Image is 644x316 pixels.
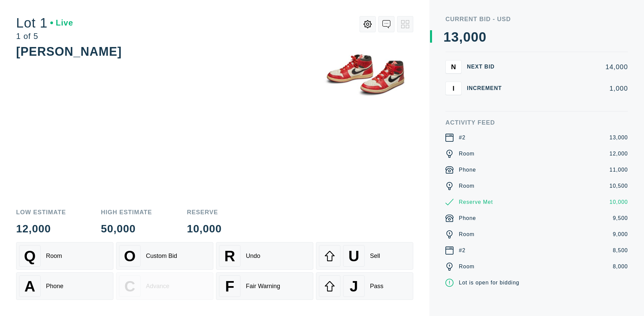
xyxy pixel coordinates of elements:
div: 10,000 [609,198,628,206]
div: #2 [459,134,466,142]
div: Low Estimate [16,209,66,215]
span: I [452,84,454,92]
span: J [350,278,358,295]
div: 1 [443,30,451,44]
button: N [445,60,462,74]
div: [PERSON_NAME] [16,45,122,58]
button: CAdvance [116,272,213,300]
div: Sell [370,253,380,260]
div: Fair Warning [246,283,280,290]
span: A [24,278,35,295]
span: R [224,247,235,265]
div: 0 [471,30,479,44]
div: Pass [370,283,383,290]
div: 9,000 [613,230,628,238]
div: 8,500 [613,246,628,255]
div: Reserve Met [459,198,493,206]
div: Current Bid - USD [445,16,628,22]
div: 11,000 [609,166,628,174]
div: Phone [459,166,476,174]
span: F [225,278,234,295]
button: OCustom Bid [116,242,213,270]
span: N [451,63,456,71]
div: 12,000 [16,223,66,234]
div: Room [459,263,475,271]
div: Reserve [187,209,222,215]
button: QRoom [16,242,113,270]
div: Phone [459,214,476,222]
div: Activity Feed [445,120,628,126]
div: 50,000 [101,223,152,234]
div: Undo [246,253,260,260]
span: U [348,247,359,265]
div: 12,000 [609,150,628,158]
span: C [124,278,135,295]
div: 1 of 5 [16,32,73,40]
span: O [124,247,136,265]
div: Phone [46,283,63,290]
div: 9,500 [613,214,628,222]
div: 8,000 [613,263,628,271]
div: Advance [146,283,169,290]
div: 3 [451,30,459,44]
span: Q [24,247,36,265]
div: Live [50,19,73,27]
button: JPass [316,272,413,300]
button: RUndo [216,242,313,270]
div: Room [459,230,475,238]
div: 14,000 [513,63,628,70]
div: Increment [467,86,507,91]
button: I [445,82,462,95]
div: 0 [479,30,486,44]
div: 1,000 [513,85,628,92]
div: 13,000 [609,134,628,142]
div: Lot 1 [16,16,73,30]
div: Room [459,150,475,158]
div: Next Bid [467,64,507,70]
div: 10,000 [187,223,222,234]
div: 10,500 [609,182,628,190]
div: Room [459,182,475,190]
div: Room [46,253,62,260]
div: , [459,30,463,165]
button: USell [316,242,413,270]
div: 0 [463,30,471,44]
div: High Estimate [101,209,152,215]
div: Custom Bid [146,253,177,260]
button: FFair Warning [216,272,313,300]
button: APhone [16,272,113,300]
div: #2 [459,246,466,255]
div: Lot is open for bidding [459,279,519,287]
